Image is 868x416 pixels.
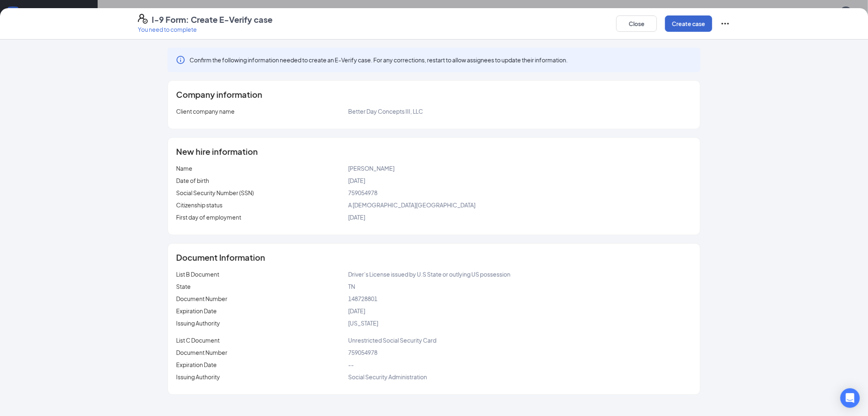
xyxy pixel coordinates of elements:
[138,25,273,33] p: You need to complete
[720,19,730,29] svg: Ellipses
[176,90,262,99] span: Company information
[348,307,365,315] span: [DATE]
[348,165,395,172] span: [PERSON_NAME]
[176,349,227,356] span: Document Number
[176,253,265,262] span: Document Information
[348,373,427,381] span: Social Security Administration
[348,361,354,368] span: --
[348,271,510,278] span: Driver’s License issued by U.S State or outlying US possession
[348,108,423,115] span: Better Day Concepts III, LLC
[176,319,220,327] span: Issuing Authority
[348,189,377,196] span: 759054978
[176,295,227,302] span: Document Number
[348,283,355,290] span: TN
[138,14,148,24] svg: FormI9EVerifyIcon
[348,214,365,221] span: [DATE]
[176,307,217,315] span: Expiration Date
[840,388,860,408] div: Open Intercom Messenger
[176,189,254,196] span: Social Security Number (SSN)
[190,56,568,64] span: Confirm the following information needed to create an E-Verify case. For any corrections, restart...
[348,349,377,356] span: 759054978
[348,201,475,209] span: A [DEMOGRAPHIC_DATA][GEOGRAPHIC_DATA]
[348,295,377,302] span: 148728801
[176,108,235,115] span: Client company name
[176,177,209,184] span: Date of birth
[176,337,220,344] span: List C Document
[176,271,219,278] span: List B Document
[348,319,378,327] span: [US_STATE]
[665,15,712,32] button: Create case
[176,147,258,156] span: New hire information
[176,214,241,221] span: First day of employment
[348,337,436,344] span: Unrestricted Social Security Card
[176,283,191,290] span: State
[176,165,192,172] span: Name
[176,373,220,381] span: Issuing Authority
[176,361,217,368] span: Expiration Date
[616,15,657,32] button: Close
[176,55,185,65] svg: Info
[348,177,365,184] span: [DATE]
[152,14,273,25] h4: I-9 Form: Create E-Verify case
[176,201,222,209] span: Citizenship status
